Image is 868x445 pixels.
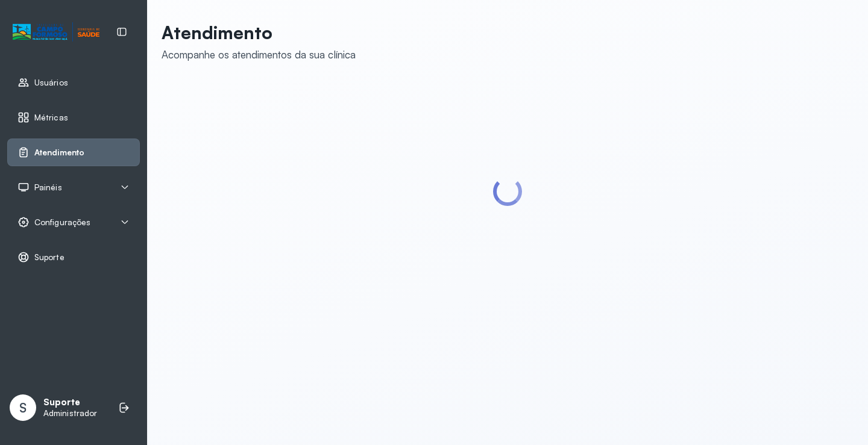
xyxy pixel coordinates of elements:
p: Atendimento [162,22,356,43]
span: Usuários [34,78,68,88]
p: Suporte [43,397,97,408]
a: Usuários [17,76,130,89]
img: Logotipo do estabelecimento [13,22,99,42]
a: Métricas [17,111,130,123]
span: Atendimento [34,148,84,158]
span: Suporte [34,252,64,263]
div: Acompanhe os atendimentos da sua clínica [162,48,356,61]
span: Métricas [34,113,68,123]
span: Painéis [34,182,62,193]
p: Administrador [43,408,97,419]
span: Configurações [34,217,90,228]
a: Atendimento [17,146,130,158]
